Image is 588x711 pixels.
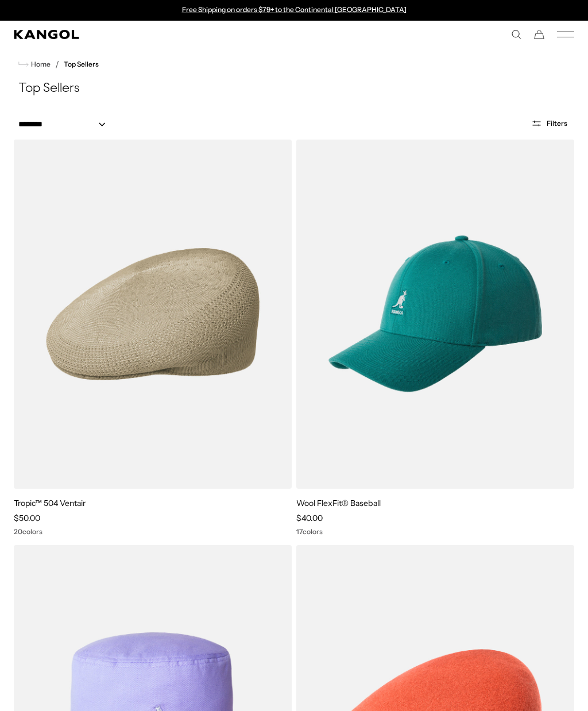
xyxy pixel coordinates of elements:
span: $50.00 [14,513,40,523]
div: 1 of 2 [176,6,412,15]
a: Tropic™ 504 Ventair [14,498,86,508]
h1: Top Sellers [14,80,574,98]
div: 20 colors [14,528,292,536]
a: Home [18,59,51,69]
summary: Search here [511,29,521,40]
li: / [51,57,59,71]
a: Kangol [14,30,294,39]
a: Top Sellers [64,60,99,68]
div: 17 colors [296,528,574,536]
a: Free Shipping on orders $79+ to the Continental [GEOGRAPHIC_DATA] [182,5,407,14]
span: Home [29,60,51,68]
span: $40.00 [296,513,323,523]
span: Filters [547,119,567,127]
slideshow-component: Announcement bar [176,6,412,15]
img: Wool FlexFit® Baseball [296,140,574,489]
a: Wool FlexFit® Baseball [296,498,381,508]
button: Mobile Menu [557,29,574,40]
img: Tropic™ 504 Ventair [14,140,292,489]
div: Announcement [176,6,412,15]
button: Open filters [524,118,574,129]
select: Sort by: Featured [14,118,117,130]
button: Cart [534,29,544,40]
